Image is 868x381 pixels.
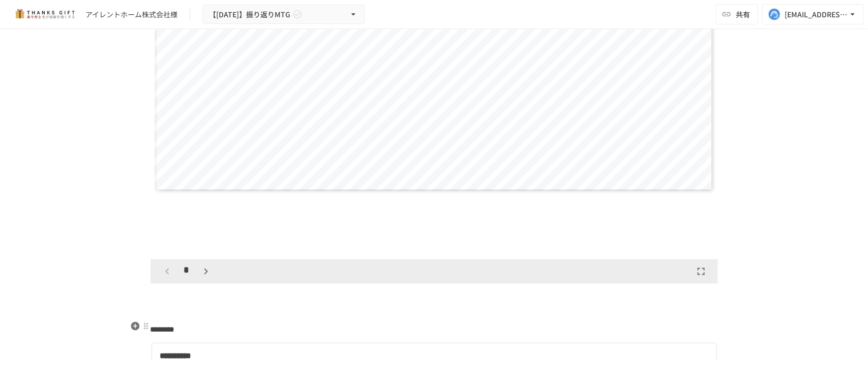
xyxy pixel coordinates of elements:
span: 共有 [736,9,750,20]
img: mMP1OxWUAhQbsRWCurg7vIHe5HqDpP7qZo7fRoNLXQh [12,6,77,22]
span: 【[DATE]】振り返りMTG [209,8,290,21]
div: アイレントホーム株式会社様 [85,9,177,20]
button: [EMAIL_ADDRESS][DOMAIN_NAME] [762,4,864,24]
button: 【[DATE]】振り返りMTG [202,5,365,24]
div: [EMAIL_ADDRESS][DOMAIN_NAME] [785,8,848,21]
button: 共有 [715,4,758,24]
